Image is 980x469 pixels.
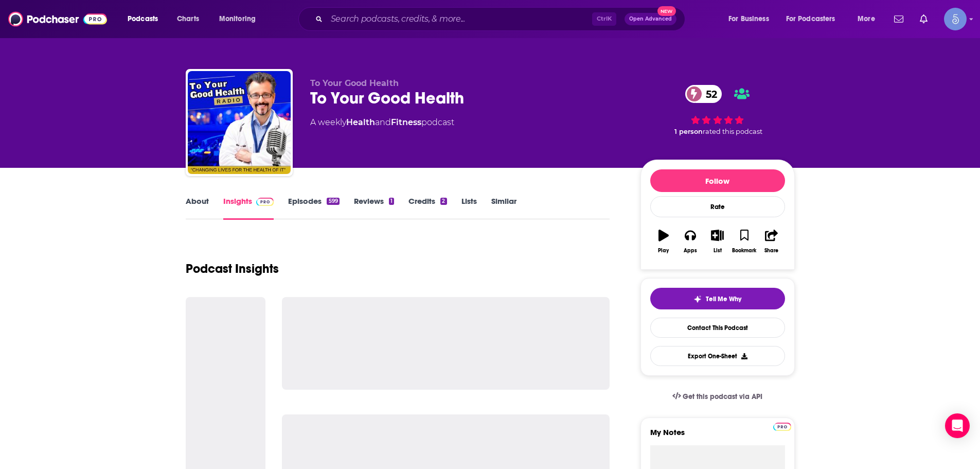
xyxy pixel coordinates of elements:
div: 2 [440,198,447,205]
img: Podchaser Pro [773,423,791,431]
button: Open AdvancedNew [625,13,676,25]
button: open menu [850,11,888,27]
button: open menu [120,11,171,27]
img: To Your Good Health [188,71,291,174]
span: Ctrl K [592,12,616,26]
span: and [375,117,391,127]
span: Tell Me Why [706,295,741,303]
a: Contact This Podcast [650,318,785,338]
a: Similar [491,196,516,220]
button: open menu [721,11,782,27]
a: InsightsPodchaser Pro [223,196,274,220]
span: Open Advanced [629,16,672,22]
span: 52 [696,85,722,103]
a: Fitness [391,117,421,127]
button: tell me why sparkleTell Me Why [650,288,785,309]
img: Podchaser Pro [256,198,274,206]
span: For Podcasters [786,12,835,26]
h1: Podcast Insights [186,261,279,276]
button: Show profile menu [944,8,967,30]
div: Share [764,248,778,254]
button: List [704,223,730,260]
div: A weekly podcast [310,116,454,129]
span: New [657,6,676,16]
span: Get this podcast via API [683,392,762,401]
span: Charts [177,12,199,26]
span: 1 person [674,128,703,135]
button: Export One-Sheet [650,346,785,366]
span: Podcasts [128,12,158,26]
div: Search podcasts, credits, & more... [308,7,695,31]
a: Health [346,117,375,127]
span: For Business [728,12,769,26]
div: 1 [389,198,394,205]
div: Open Intercom Messenger [945,413,970,438]
div: Apps [684,248,697,254]
div: List [714,248,722,254]
input: Search podcasts, credits, & more... [327,11,592,27]
a: Pro website [773,421,791,431]
button: Follow [650,169,785,192]
div: Play [658,248,669,254]
div: 599 [327,198,339,205]
a: Credits2 [408,196,447,220]
button: open menu [212,11,269,27]
span: Monitoring [219,12,256,26]
div: 52 1 personrated this podcast [640,78,795,142]
a: Episodes599 [288,196,339,220]
span: More [858,12,875,26]
div: Bookmark [732,248,756,254]
a: Show notifications dropdown [916,10,932,28]
a: Show notifications dropdown [890,10,907,28]
img: User Profile [944,8,967,30]
span: To Your Good Health [310,78,399,88]
img: tell me why sparkle [693,295,702,303]
a: 52 [685,85,722,103]
button: Share [758,223,785,260]
a: About [186,196,209,220]
button: Play [650,223,677,260]
button: open menu [779,11,850,27]
a: Lists [461,196,477,220]
a: Get this podcast via API [664,384,771,409]
a: Reviews1 [354,196,394,220]
span: rated this podcast [703,128,762,135]
button: Apps [677,223,704,260]
a: Charts [170,11,205,27]
button: Bookmark [731,223,758,260]
span: Logged in as Spiral5-G1 [944,8,967,30]
label: My Notes [650,427,785,445]
div: Rate [650,196,785,217]
img: Podchaser - Follow, Share and Rate Podcasts [8,9,107,29]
